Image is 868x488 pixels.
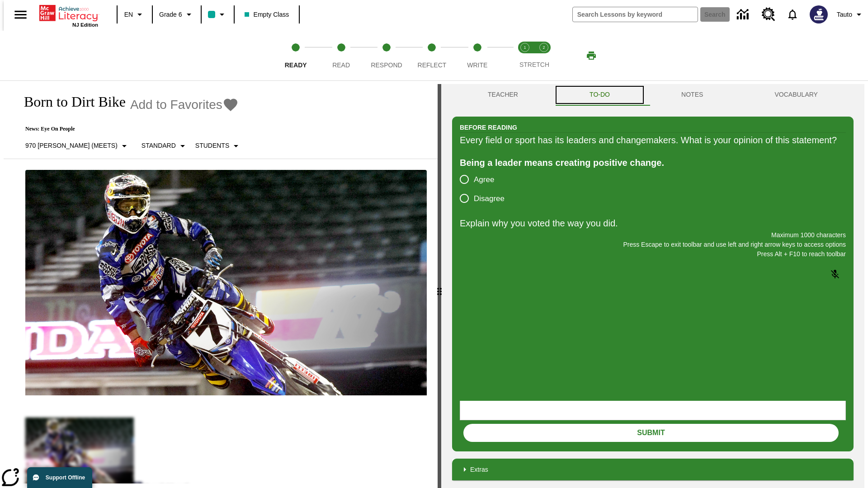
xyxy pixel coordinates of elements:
[130,97,239,113] button: Add to Favorites - Born to Dirt Bike
[124,10,133,19] span: EN
[531,31,557,80] button: Stretch Respond step 2 of 2
[120,6,149,23] button: Language: EN, Select a language
[519,61,549,68] span: STRETCH
[781,3,804,26] a: Notifications
[138,138,192,154] button: Scaffolds, Standard
[554,84,646,106] button: TO-DO
[72,22,98,28] span: NJ Edition
[467,61,487,69] span: Write
[406,31,458,80] button: Reflect step 4 of 5
[360,31,413,80] button: Respond step 3 of 5
[285,61,307,69] span: Ready
[804,3,833,26] button: Select a new avatar
[4,84,438,483] div: reading
[7,1,34,28] button: Open side menu
[833,6,868,23] button: Profile/Settings
[452,84,854,106] div: Instructional Panel Tabs
[438,84,441,488] div: Press Enter or Spacebar and then press right and left arrow keys to move the slider
[332,61,350,69] span: Read
[22,138,133,154] button: Select Lexile, 970 Lexile (Meets)
[837,10,852,19] span: Tauto
[460,155,846,170] div: Being a leader means creating positive change.
[646,84,739,106] button: NOTES
[195,141,229,150] p: Students
[460,170,512,208] div: poll
[25,141,118,150] p: 970 [PERSON_NAME] (Meets)
[441,84,864,488] div: activity
[460,249,846,259] p: Press Alt + F10 to reach toolbar
[418,61,447,69] span: Reflect
[460,240,846,249] p: Press Escape to exit toolbar and use left and right arrow keys to access options
[474,193,505,205] span: Disagree
[452,84,554,106] button: Teacher
[14,126,245,132] p: News: Eye On People
[39,3,98,28] div: Home
[27,467,92,488] button: Support Offline
[460,133,846,147] div: Every field or sport has its leaders and changemakers. What is your opinion of this statement?
[204,6,231,23] button: Class color is teal. Change class color
[130,98,222,112] span: Add to Favorites
[25,170,427,396] img: Motocross racer James Stewart flies through the air on his dirt bike.
[46,474,85,481] span: Support Offline
[371,61,402,69] span: Respond
[460,230,846,240] p: Maximum 1000 characters
[470,465,488,474] p: Extras
[460,216,846,230] p: Explain why you voted the way you did.
[512,31,538,80] button: Stretch Read step 1 of 2
[824,263,846,285] button: Click to activate and allow voice recognition
[14,94,126,110] h1: Born to Dirt Bike
[192,138,245,154] button: Select Student
[156,6,198,23] button: Grade: Grade 6, Select a grade
[4,7,132,15] body: Explain why you voted the way you did. Maximum 1000 characters Press Alt + F10 to reach toolbar P...
[452,459,854,480] div: Extras
[142,141,176,150] p: Standard
[463,424,839,442] button: Submit
[474,174,494,186] span: Agree
[245,10,289,19] span: Empty Class
[739,84,854,106] button: VOCABULARY
[524,45,526,50] text: 1
[460,122,517,132] h2: Before Reading
[451,31,504,80] button: Write step 5 of 5
[542,45,545,50] text: 2
[573,7,698,22] input: search field
[159,10,182,19] span: Grade 6
[315,31,367,80] button: Read step 2 of 5
[269,31,322,80] button: Ready step 1 of 5
[810,5,828,23] img: Avatar
[577,47,606,64] button: Print
[756,2,781,27] a: Resource Center, Will open in new tab
[731,2,756,27] a: Data Center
